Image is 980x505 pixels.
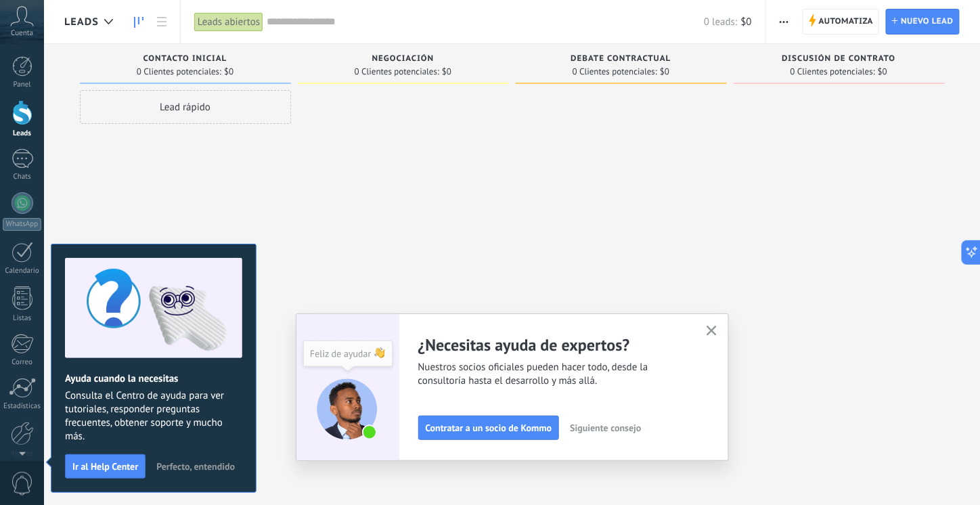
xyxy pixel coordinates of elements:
[803,9,880,35] a: Automatiza
[64,16,99,28] span: Leads
[156,462,235,471] span: Perfecto, entendido
[741,16,752,28] span: $0
[11,29,33,38] span: Cuenta
[143,54,227,64] span: Contacto inicial
[194,12,263,32] div: Leads abiertos
[418,416,560,440] button: Contratar a un socio de Kommo
[819,9,874,34] span: Automatiza
[418,361,690,388] span: Nuestros socios oficiales pueden hacer todo, desde la consultoría hasta el desarrollo y más allá.
[774,9,794,35] button: Más
[150,456,241,477] button: Perfecto, entendido
[3,173,42,181] div: Chats
[80,90,291,124] div: Lead rápido
[790,68,875,76] span: 0 Clientes potenciales:
[3,314,42,323] div: Listas
[3,402,42,411] div: Estadísticas
[3,358,42,367] div: Correo
[65,389,242,443] span: Consulta el Centro de ayuda para ver tutoriales, responder preguntas frecuentes, obtener soporte ...
[901,9,954,34] span: Nuevo lead
[782,54,895,64] span: Discusión de contrato
[150,9,173,35] a: Lista
[72,462,138,471] span: Ir al Help Center
[65,372,242,385] h2: Ayuda cuando la necesitas
[573,68,657,76] span: 0 Clientes potenciales:
[570,423,641,433] span: Siguiente consejo
[564,418,647,438] button: Siguiente consejo
[3,81,42,89] div: Panel
[305,54,502,66] div: Negociación
[372,54,435,64] span: Negociación
[224,68,233,76] span: $0
[571,54,671,64] span: Debate contractual
[65,454,146,479] button: Ir al Help Center
[704,16,737,28] span: 0 leads:
[3,129,42,138] div: Leads
[878,68,887,76] span: $0
[886,9,960,35] a: Nuevo lead
[442,68,451,76] span: $0
[740,54,938,66] div: Discusión de contrato
[355,68,439,76] span: 0 Clientes potenciales:
[87,54,284,66] div: Contacto inicial
[127,9,150,35] a: Leads
[3,267,42,276] div: Calendario
[522,54,720,66] div: Debate contractual
[426,423,552,433] span: Contratar a un socio de Kommo
[3,218,41,231] div: WhatsApp
[660,68,669,76] span: $0
[137,68,221,76] span: 0 Clientes potenciales:
[418,334,690,355] h2: ¿Necesitas ayuda de expertos?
